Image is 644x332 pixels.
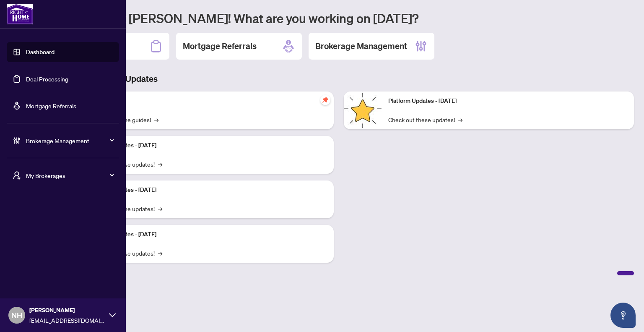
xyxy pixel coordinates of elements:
[26,171,113,180] span: My Brokerages
[44,73,634,85] h3: Brokerage & Industry Updates
[26,75,68,83] a: Deal Processing
[158,248,162,258] span: →
[388,115,462,124] a: Check out these updates!→
[344,91,382,129] img: Platform Updates - June 23, 2025
[7,4,33,24] img: logo
[29,316,105,325] span: [EMAIL_ADDRESS][DOMAIN_NAME]
[158,204,162,213] span: →
[11,309,22,321] span: NH
[88,141,327,150] p: Platform Updates - [DATE]
[44,10,634,26] h1: Welcome back [PERSON_NAME]! What are you working on [DATE]?
[88,186,327,195] p: Platform Updates - [DATE]
[29,306,105,315] span: [PERSON_NAME]
[610,303,636,328] button: Open asap
[388,97,627,106] p: Platform Updates - [DATE]
[26,136,113,145] span: Brokerage Management
[315,40,407,52] h2: Brokerage Management
[13,171,21,180] span: user-switch
[320,95,330,105] span: pushpin
[158,159,162,169] span: →
[458,115,462,124] span: →
[26,102,76,110] a: Mortgage Referrals
[154,115,158,124] span: →
[88,97,327,106] p: Self-Help
[183,40,257,52] h2: Mortgage Referrals
[88,230,327,239] p: Platform Updates - [DATE]
[26,48,55,56] a: Dashboard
